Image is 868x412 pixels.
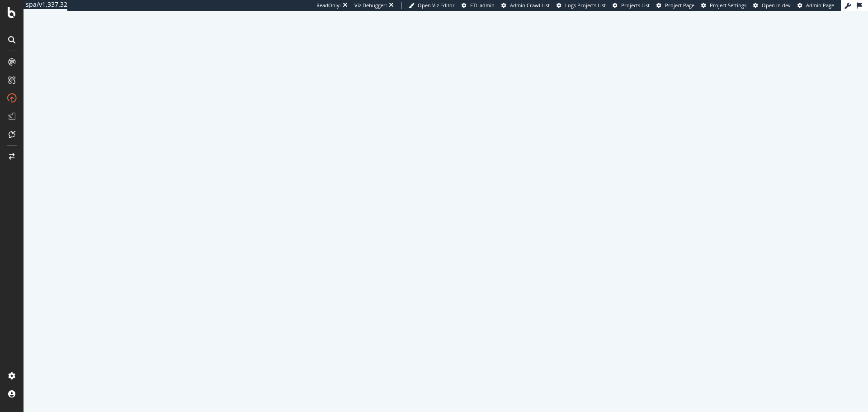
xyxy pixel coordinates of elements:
a: Project Settings [701,2,746,9]
a: Projects List [613,2,650,9]
span: Open in dev [762,2,791,9]
a: Project Page [656,2,694,9]
span: Projects List [621,2,650,9]
span: Admin Crawl List [510,2,550,9]
span: Open Viz Editor [418,2,455,9]
a: Admin Crawl List [501,2,550,9]
a: Open in dev [753,2,791,9]
div: animation [413,188,478,221]
a: Logs Projects List [557,2,606,9]
span: Project Page [665,2,694,9]
div: ReadOnly: [316,2,341,9]
a: FTL admin [462,2,495,9]
span: Logs Projects List [565,2,606,9]
a: Admin Page [797,2,834,9]
span: FTL admin [470,2,495,9]
a: Open Viz Editor [409,2,455,9]
span: Project Settings [710,2,746,9]
span: Admin Page [806,2,834,9]
div: Viz Debugger: [354,2,387,9]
